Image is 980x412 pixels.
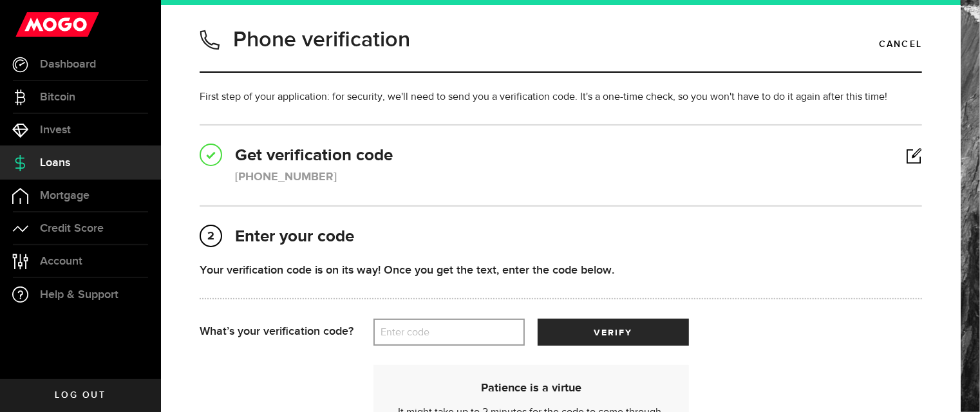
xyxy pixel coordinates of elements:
label: Enter code [373,319,525,346]
h2: Enter your code [200,226,922,248]
button: verify [538,319,689,346]
span: Log out [55,391,106,400]
h6: Patience is a virtue [390,381,673,395]
div: What’s your verification code? [200,319,373,346]
a: Cancel [880,33,922,55]
span: Account [40,256,82,267]
h1: Phone verification [233,23,410,57]
span: verify [594,328,632,337]
div: Your verification code is on its way! Once you get the text, enter the code below. [200,261,922,279]
div: [PHONE_NUMBER] [235,169,337,186]
span: Mortgage [40,190,90,201]
h2: Get verification code [200,145,922,167]
span: Bitcoin [40,91,75,103]
span: Help & Support [40,289,118,301]
span: Loans [40,157,70,169]
span: Dashboard [40,59,96,70]
span: 2 [201,226,221,247]
button: Open LiveChat chat widget [10,5,49,44]
p: First step of your application: for security, we'll need to send you a verification code. It's a ... [200,89,922,105]
span: Invest [40,124,71,136]
span: Credit Score [40,223,104,234]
